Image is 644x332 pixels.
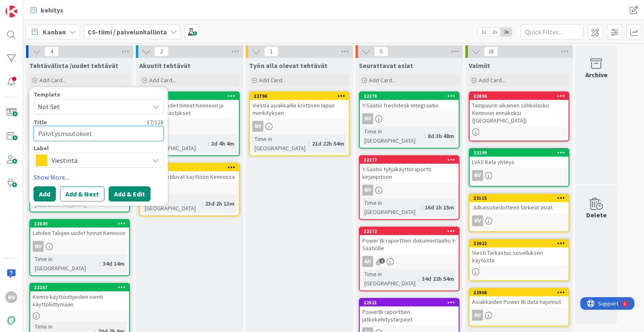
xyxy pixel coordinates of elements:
[360,92,459,111] div: 22278Y-Säätiö freshdesk integraatio
[30,284,129,310] div: 22267Kenno käyttöohjeiden vienti käyttöliittymään
[470,240,569,266] div: 23022Viesti Tarkastus sovelluksen käytöstä
[60,186,104,201] button: Add & Next
[29,219,130,276] a: 22849Lahden Talojen uudet hinnat KennoonNVTime in [GEOGRAPHIC_DATA]:34d 14m
[5,315,17,327] img: avatar
[364,300,459,306] div: 22521
[360,113,459,124] div: NV
[99,259,101,268] span: :
[209,139,236,148] div: 2d 4h 4m
[472,310,483,321] div: AH
[359,155,460,220] a: 22277Y-Säätiö tyhjäkäyttöraportti kirjanpitoonNVTime in [GEOGRAPHIC_DATA]:16d 1h 15m
[470,149,569,157] div: 23209
[359,61,413,70] span: Seurattavat asiat
[249,61,327,70] span: Työn alla olevat tehtävät
[472,170,483,181] div: NV
[249,91,350,156] a: 22796Viestiä asiakkaille kriittisen lapun merkityksenNVTime in [GEOGRAPHIC_DATA]:21d 22h 54m
[250,92,349,118] div: 22796Viestiä asiakkaille kriittisen lapun merkityksen
[144,93,239,99] div: 23473
[360,156,459,182] div: 22277Y-Säätiö tyhjäkäyttöraportti kirjanpitoon
[34,91,60,97] span: Template
[30,227,129,238] div: Lahden Talojen uudet hinnat Kennoon
[469,239,569,281] a: 23022Viesti Tarkastus sovelluksen käytöstä
[426,131,456,141] div: 8d 3h 48m
[469,193,569,232] a: 23115Julkaisutiedotteen tärkeät asiatNV
[359,227,460,291] a: 22272Power Bi raporttien dokumentaatio Y-SäätiölleAHTime in [GEOGRAPHIC_DATA]:34d 22h 54m
[143,194,202,213] div: Time in [GEOGRAPHIC_DATA]
[140,100,239,118] div: Y-säätiö uudet hinnat Kennoon ja hinnantarkastukset
[30,291,129,310] div: Kenno käyttöohjeiden vienti käyttöliittymään
[33,254,99,273] div: Time in [GEOGRAPHIC_DATA]
[470,215,569,226] div: NV
[30,241,129,252] div: NV
[144,165,239,170] div: 23041
[140,164,239,171] div: 23041
[49,118,164,126] div: 17 / 128
[34,186,56,201] button: Add
[586,210,607,220] div: Delete
[34,126,164,141] textarea: Päivitysmuutokset
[29,61,118,70] span: Tehtävälista /uudet tehtävät
[149,76,176,84] span: Add Card...
[30,220,129,227] div: 22849
[30,220,129,238] div: 22849Lahden Talojen uudet hinnat Kennoon
[362,113,373,124] div: NV
[34,145,49,151] span: Label
[5,5,17,17] img: Visit kanbanzone.com
[470,296,569,307] div: Asiakkaiden Power Bi data hajonnut
[473,195,569,201] div: 23115
[140,92,239,100] div: 23473
[364,228,459,234] div: 22272
[472,215,483,226] div: NV
[478,28,489,36] span: 1x
[140,164,239,182] div: 23041Markkinointiluvat käyttöön Kennossa
[473,290,569,295] div: 22906
[469,288,569,327] a: 22906Asiakkaiden Power Bi data hajonnutAH
[250,121,349,132] div: NV
[140,121,239,132] div: NV
[473,93,569,99] div: 22806
[470,149,569,167] div: 23209LVAS Kela yhteys
[473,150,569,156] div: 23209
[101,259,127,268] div: 34d 14m
[41,5,63,15] span: kehitys
[310,139,346,148] div: 21d 22h 54m
[470,194,569,213] div: 23115Julkaisutiedotteen tärkeät asiat
[469,148,569,187] a: 23209LVAS Kela yhteysNV
[208,139,209,148] span: :
[420,274,456,283] div: 34d 22h 54m
[470,92,569,100] div: 22806
[43,27,66,37] span: Kanban
[473,241,569,246] div: 23022
[379,258,385,264] span: 1
[360,306,459,325] div: PowerBi raporttien jatkokehitystarpeet
[470,194,569,202] div: 23115
[484,47,498,57] span: 18
[202,199,203,208] span: :
[360,227,459,235] div: 22272
[140,92,239,118] div: 23473Y-säätiö uudet hinnat Kennoon ja hinnantarkastukset
[39,76,66,84] span: Add Card...
[369,76,396,84] span: Add Card...
[364,157,459,163] div: 22277
[421,203,423,212] span: :
[469,61,490,70] span: Valmiit
[360,227,459,254] div: 22272Power Bi raporttien dokumentaatio Y-Säätiölle
[360,256,459,267] div: AH
[360,299,459,325] div: 22521PowerBi raporttien jatkokehitystarpeet
[139,61,190,70] span: Akuutit tehtävät
[470,170,569,181] div: NV
[52,154,145,166] span: Viestintä
[360,100,459,111] div: Y-Säätiö freshdesk integraatio
[38,101,143,112] span: Not Set
[479,76,506,84] span: Add Card...
[470,202,569,213] div: Julkaisutiedotteen tärkeät asiat
[469,91,569,141] a: 22806Tampuurin aikainen sähkölasku Kennoon ennakoksi ([GEOGRAPHIC_DATA])
[34,172,164,182] a: Show More...
[489,28,501,36] span: 2x
[34,221,129,227] div: 22849
[44,3,46,10] div: 6
[203,199,236,208] div: 23d 2h 13m
[252,121,263,132] div: NV
[364,93,459,99] div: 22278
[109,186,151,201] button: Add & Edit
